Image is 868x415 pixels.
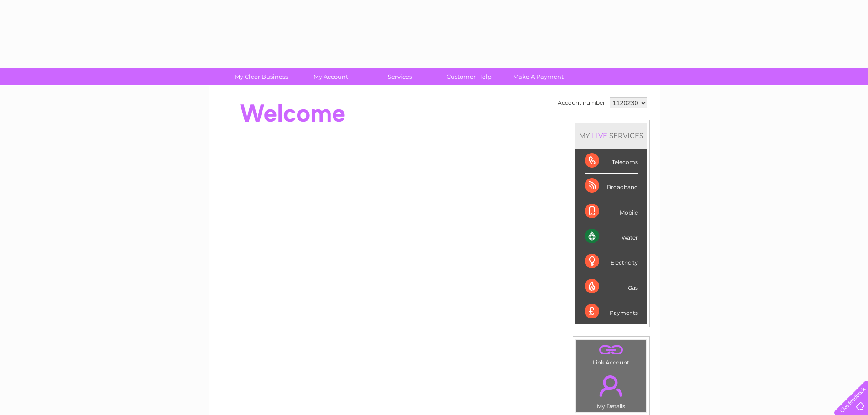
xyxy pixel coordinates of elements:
[362,68,437,85] a: Services
[431,68,507,85] a: Customer Help
[576,368,647,412] td: My Details
[555,95,607,111] td: Account number
[501,68,576,85] a: Make A Payment
[585,149,638,174] div: Telecoms
[590,131,609,140] div: LIVE
[585,224,638,249] div: Water
[576,339,647,368] td: Link Account
[585,174,638,199] div: Broadband
[585,249,638,274] div: Electricity
[585,274,638,299] div: Gas
[224,68,299,85] a: My Clear Business
[579,370,644,402] a: .
[585,199,638,224] div: Mobile
[293,68,368,85] a: My Account
[575,123,647,149] div: MY SERVICES
[579,342,644,358] a: .
[585,299,638,324] div: Payments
